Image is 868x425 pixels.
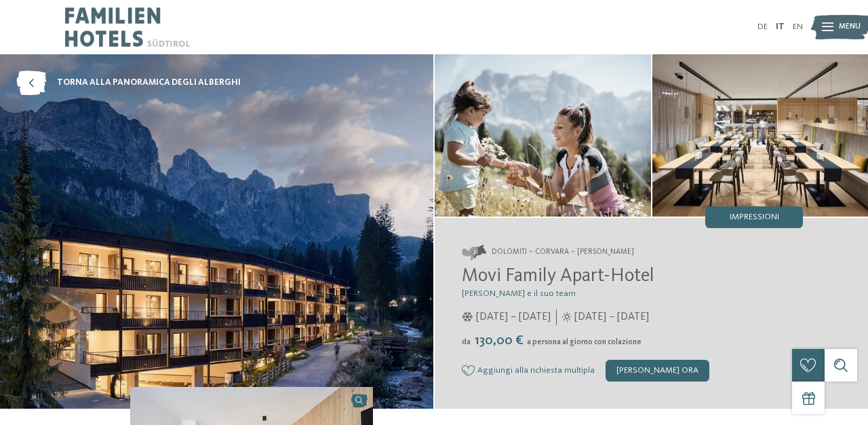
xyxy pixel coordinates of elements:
div: [PERSON_NAME] ora [606,360,709,382]
a: torna alla panoramica degli alberghi [16,71,241,95]
span: Dolomiti – Corvara – [PERSON_NAME] [492,247,634,258]
span: a persona al giorno con colazione [527,338,642,346]
i: Orari d'apertura inverno [462,312,473,322]
span: [PERSON_NAME] e il suo team [462,289,576,298]
span: torna alla panoramica degli alberghi [57,77,241,89]
a: DE [757,22,768,31]
span: [DATE] – [DATE] [574,310,649,325]
span: Aggiungi alla richiesta multipla [477,366,595,375]
span: Impressioni [730,213,779,222]
img: Una stupenda vacanza in famiglia a Corvara [435,54,651,217]
span: Menu [839,22,861,33]
i: Orari d'apertura estate [562,312,572,322]
span: da [462,338,471,346]
span: [DATE] – [DATE] [476,310,551,325]
a: EN [793,22,803,31]
a: IT [776,22,785,31]
span: 130,00 € [472,334,526,348]
span: Movi Family Apart-Hotel [462,267,654,286]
